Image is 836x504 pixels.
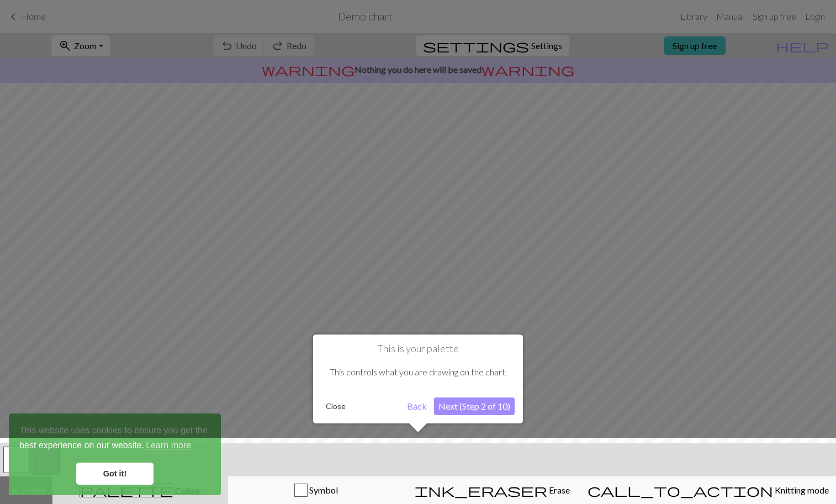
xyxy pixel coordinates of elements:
button: Close [321,398,350,415]
h1: This is your palette [321,343,515,355]
button: Back [403,397,431,415]
div: This controls what you are drawing on the chart. [321,355,515,389]
div: This is your palette [313,335,523,423]
button: Next (Step 2 of 10) [434,397,515,415]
